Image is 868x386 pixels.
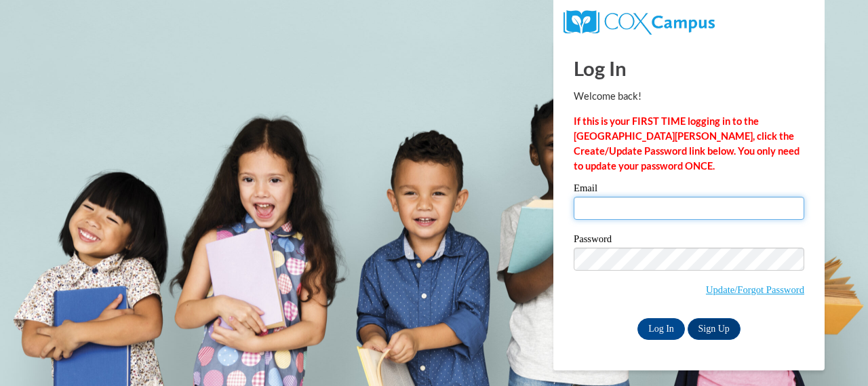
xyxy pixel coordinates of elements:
a: COX Campus [564,16,715,27]
input: Log In [637,318,685,340]
a: Update/Forgot Password [706,284,804,295]
strong: If this is your FIRST TIME logging in to the [GEOGRAPHIC_DATA][PERSON_NAME], click the Create/Upd... [574,115,800,172]
h1: Log In [574,54,804,82]
p: Welcome back! [574,89,804,104]
label: Email [574,183,804,197]
img: COX Campus [564,10,715,35]
a: Sign Up [688,318,741,340]
label: Password [574,234,804,248]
